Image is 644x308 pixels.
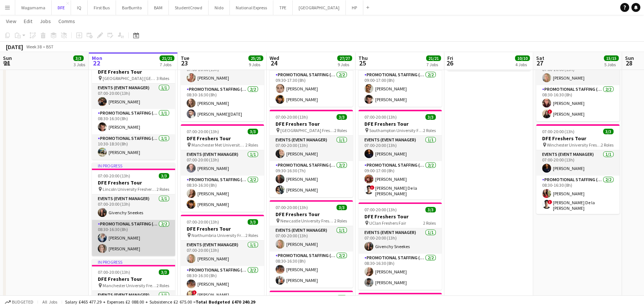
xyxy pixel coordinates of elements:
[248,219,258,225] span: 3/3
[181,85,264,121] app-card-role: Promotional Staffing (Brand Ambassadors)2/208:30-16:30 (8h)[PERSON_NAME][PERSON_NAME][DATE]
[270,200,353,288] div: 07:00-20:00 (13h)3/3DFE Freshers Tour Newcastle University Freshers Fair2 RolesEvents (Event Mana...
[603,129,614,134] span: 3/3
[181,266,264,302] app-card-role: Promotional Staffing (Brand Ambassadors)2/208:30-16:30 (8h)[PERSON_NAME]![PERSON_NAME]
[92,179,175,186] h3: DFE Freshers Tour
[191,232,245,238] span: Northumbria University Freshers Fair
[358,161,442,199] app-card-role: Promotional Staffing (Brand Ambassadors)2/209:00-17:00 (8h)[PERSON_NAME]![PERSON_NAME] De la [PER...
[536,34,619,121] div: 07:00-20:00 (13h)3/3DFE Freshers Tour [GEOGRAPHIC_DATA] Freshers Fair2 RolesEvents (Event Manager...
[270,161,353,197] app-card-role: Promotional Staffing (Brand Ambassadors)2/209:30-16:30 (7h)[PERSON_NAME][PERSON_NAME]
[364,114,397,120] span: 07:00-20:00 (13h)
[276,114,308,120] span: 07:00-20:00 (13h)
[181,124,264,212] div: 07:00-20:00 (13h)3/3DFE Freshers Tour Manchester Met University Freshers Fair2 RolesEvents (Event...
[180,59,189,67] span: 23
[181,150,264,176] app-card-role: Events (Event Manager)1/107:00-20:00 (13h)[PERSON_NAME]
[604,62,618,67] div: 5 Jobs
[92,220,175,256] app-card-role: Promotional Staffing (Brand Ambassadors)2/208:30-16:30 (8h)[PERSON_NAME][PERSON_NAME]
[159,269,169,275] span: 3/3
[548,200,552,204] span: !
[270,121,353,127] h3: DFE Freshers Tour
[370,185,374,190] span: !
[92,84,175,109] app-card-role: Events (Event Manager)1/107:00-20:00 (13h)[PERSON_NAME]
[4,298,35,306] button: Budgeted
[245,142,258,148] span: 2 Roles
[2,59,12,67] span: 21
[91,59,102,67] span: 22
[92,134,175,160] app-card-role: Promotional Staffing (Brand Ambassadors)1/110:30-18:30 (8h)[PERSON_NAME]
[103,76,157,81] span: [GEOGRAPHIC_DATA] [GEOGRAPHIC_DATA] Freshers Fair
[160,55,174,61] span: 21/21
[270,226,353,251] app-card-role: Events (Event Manager)1/107:00-20:00 (13h)[PERSON_NAME]
[187,129,219,134] span: 07:00-20:00 (13h)
[535,59,544,67] span: 27
[73,55,84,61] span: 3/3
[65,299,255,305] div: Salary £465 477.29 + Expenses £2 088.00 + Subsistence £2 675.00 =
[270,110,353,197] app-job-card: 07:00-20:00 (13h)3/3DFE Freshers Tour [GEOGRAPHIC_DATA] Freshers Fair2 RolesEvents (Event Manager...
[92,52,175,160] app-job-card: In progress07:00-20:00 (13h)3/3DFE Freshers Tour [GEOGRAPHIC_DATA] [GEOGRAPHIC_DATA] Freshers Fai...
[536,124,619,214] app-job-card: 07:00-20:00 (13h)3/3DFE Freshers Tour Winchester University Freshers Fair2 RolesEvents (Event Man...
[58,18,75,25] span: Comms
[358,213,442,220] h3: DFE Freshers Tour
[358,121,442,127] h3: DFE Freshers Tour
[181,225,264,232] h3: DFE Freshers Tour
[358,202,442,290] div: 07:00-20:00 (13h)3/3DFE Freshers Tour UClan Freshers Fair2 RolesEvents (Event Manager)1/107:00-20...
[248,55,263,61] span: 25/25
[159,173,169,179] span: 3/3
[181,241,264,266] app-card-role: Events (Event Manager)1/107:00-20:00 (13h)[PERSON_NAME]
[446,59,453,67] span: 26
[92,109,175,134] app-card-role: Promotional Staffing (Brand Ambassadors)1/108:30-16:30 (8h)[PERSON_NAME]
[157,186,169,192] span: 2 Roles
[625,55,634,61] span: Sun
[157,76,169,81] span: 3 Roles
[25,44,43,49] span: Week 38
[209,0,230,15] button: Nido
[536,55,544,61] span: Sat
[169,0,209,15] button: StudentCrowd
[601,142,614,148] span: 2 Roles
[273,0,293,15] button: TPE
[276,205,308,210] span: 07:00-20:00 (13h)
[426,62,441,67] div: 7 Jobs
[536,60,619,85] app-card-role: Events (Event Manager)1/107:00-20:00 (13h)[PERSON_NAME]
[270,211,353,218] h3: DFE Freshers Tour
[3,55,12,61] span: Sun
[15,0,52,15] button: Wagamama
[160,62,174,67] div: 7 Jobs
[248,129,258,134] span: 3/3
[196,299,255,305] span: Total Budgeted £470 240.29
[181,34,264,121] app-job-card: 07:00-20:00 (13h)3/3DFE Freshers Tour Leicester University Freshers Fair2 RolesEvents (Event Mana...
[230,0,273,15] button: National Express
[542,129,574,134] span: 07:00-20:00 (13h)
[536,85,619,121] app-card-role: Promotional Staffing (Brand Ambassadors)2/208:30-16:30 (8h)[PERSON_NAME]![PERSON_NAME]
[270,71,353,107] app-card-role: Promotional Staffing (Brand Ambassadors)2/209:30-17:30 (8h)[PERSON_NAME][PERSON_NAME]
[447,55,453,61] span: Fri
[536,176,619,214] app-card-role: Promotional Staffing (Brand Ambassadors)2/208:30-16:30 (8h)[PERSON_NAME]![PERSON_NAME] De la [PER...
[92,163,175,256] div: In progress07:00-20:00 (13h)3/3DFE Freshers Tour Lincoln University Freshers Fair2 RolesEvents (E...
[157,283,169,288] span: 2 Roles
[40,18,51,25] span: Jobs
[92,163,175,169] div: In progress
[280,218,334,224] span: Newcastle University Freshers Fair
[187,219,219,225] span: 07:00-20:00 (13h)
[270,251,353,288] app-card-role: Promotional Staffing (Brand Ambassadors)2/208:30-16:30 (8h)[PERSON_NAME][PERSON_NAME]
[71,0,88,15] button: IQ
[52,0,71,15] button: DFE
[515,62,529,67] div: 4 Jobs
[37,16,54,26] a: Jobs
[276,295,308,301] span: 07:00-20:00 (13h)
[55,16,78,26] a: Comms
[148,0,169,15] button: BAM
[547,142,601,148] span: Winchester University Freshers Fair
[334,128,347,133] span: 2 Roles
[358,71,442,107] app-card-role: Promotional Staffing (Brand Ambassadors)2/209:00-17:00 (8h)[PERSON_NAME][PERSON_NAME]
[604,55,619,61] span: 15/15
[103,186,157,192] span: Lincoln University Freshers Fair
[41,299,59,305] span: All jobs
[369,128,423,133] span: Southampton University Freshers Fair
[181,215,264,302] app-job-card: 07:00-20:00 (13h)3/3DFE Freshers Tour Northumbria University Freshers Fair2 RolesEvents (Event Ma...
[181,135,264,142] h3: DFE Freshers Tour
[358,110,442,199] app-job-card: 07:00-20:00 (13h)3/3DFE Freshers Tour Southampton University Freshers Fair2 RolesEvents (Event Ma...
[192,290,197,295] span: !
